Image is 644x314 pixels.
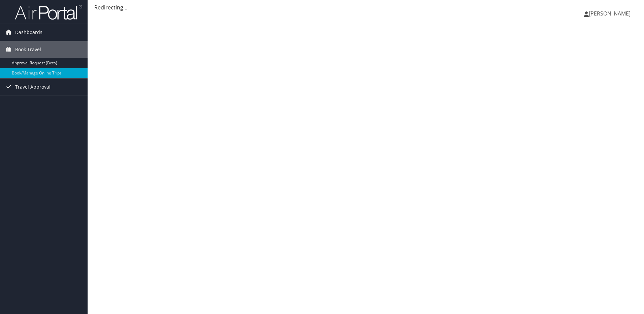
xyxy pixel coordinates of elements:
[15,78,51,95] span: Travel Approval
[589,10,631,17] span: [PERSON_NAME]
[94,3,637,11] div: Redirecting...
[15,4,82,20] img: airportal-logo.png
[15,41,41,58] span: Book Travel
[15,24,42,41] span: Dashboards
[584,3,637,24] a: [PERSON_NAME]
